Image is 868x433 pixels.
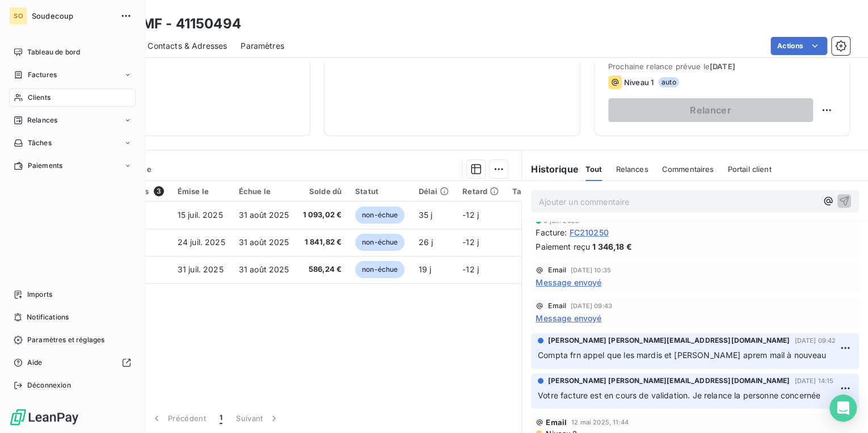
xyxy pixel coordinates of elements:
[178,210,223,220] span: 15 juil. 2025
[178,264,224,274] span: 31 juil. 2025
[28,70,57,80] span: Factures
[794,337,836,344] span: [DATE] 09:42
[27,115,57,125] span: Relances
[28,161,62,171] span: Paiements
[27,312,69,322] span: Notifications
[770,37,827,55] button: Actions
[27,335,104,345] span: Paramètres et réglages
[220,413,222,424] span: 1
[239,187,289,196] div: Échue le
[239,264,289,274] span: 31 août 2025
[569,226,608,238] span: FC210250
[9,354,136,372] a: Aide
[462,237,479,247] span: -12 j
[608,62,836,71] span: Prochaine relance prévue le
[548,376,790,386] span: [PERSON_NAME] [PERSON_NAME][EMAIL_ADDRESS][DOMAIN_NAME]
[624,78,654,87] span: Niveau 1
[418,237,433,247] span: 26 j
[302,187,342,196] div: Solde dû
[302,209,342,221] span: 1 093,02 €
[9,66,136,84] a: Factures
[144,406,213,430] button: Précédent
[239,210,289,220] span: 31 août 2025
[462,210,479,220] span: -12 j
[154,186,164,196] span: 3
[302,237,342,248] span: 1 841,82 €
[355,187,404,196] div: Statut
[100,14,241,34] h3: NGE TMF - 41150494
[462,264,479,274] span: -12 j
[571,419,629,426] span: 12 mai 2025, 11:44
[661,165,714,174] span: Commentaires
[178,237,225,247] span: 24 juil. 2025
[213,406,229,430] button: 1
[9,43,136,61] a: Tableau de bord
[536,241,590,253] span: Paiement reçu
[355,261,404,278] span: non-échue
[538,390,820,400] span: Votre facture est en cours de validation. Je relance la personne concernée
[538,350,826,360] span: Compta frn appel que les mardis et [PERSON_NAME] aprem mail à nouveau
[355,207,404,224] span: non-échue
[608,98,813,122] button: Relancer
[9,285,136,304] a: Imports
[592,241,632,253] span: 1 346,18 €
[536,312,601,324] span: Message envoyé
[27,358,43,368] span: Aide
[548,302,566,309] span: Email
[27,380,71,390] span: Déconnexion
[28,138,52,148] span: Tâches
[543,217,579,224] span: 3 juin 2025
[536,226,567,238] span: Facture :
[585,165,602,174] span: Tout
[239,237,289,247] span: 31 août 2025
[512,187,568,196] div: Tag relance
[9,89,136,107] a: Clients
[241,40,284,52] span: Paramètres
[536,276,601,288] span: Message envoyé
[9,111,136,129] a: Relances
[9,408,79,426] img: Logo LeanPay
[27,47,80,57] span: Tableau de bord
[616,165,648,174] span: Relances
[571,267,611,274] span: [DATE] 10:35
[727,165,771,174] span: Portail client
[418,187,449,196] div: Délai
[9,7,27,25] div: SO
[229,406,286,430] button: Suivant
[546,418,567,427] span: Email
[178,187,225,196] div: Émise le
[418,264,431,274] span: 19 j
[302,264,342,275] span: 586,24 €
[148,40,227,52] span: Contacts & Adresses
[794,377,833,384] span: [DATE] 14:15
[355,234,404,251] span: non-échue
[548,335,790,346] span: [PERSON_NAME] [PERSON_NAME][EMAIL_ADDRESS][DOMAIN_NAME]
[28,93,50,103] span: Clients
[548,267,566,274] span: Email
[658,77,680,87] span: auto
[27,289,52,300] span: Imports
[829,394,857,422] div: Open Intercom Messenger
[9,331,136,349] a: Paramètres et réglages
[418,210,432,220] span: 35 j
[32,11,113,20] span: Soudecoup
[462,187,499,196] div: Retard
[9,134,136,152] a: Tâches
[710,62,735,71] span: [DATE]
[522,162,579,176] h6: Historique
[571,302,612,309] span: [DATE] 09:43
[9,157,136,175] a: Paiements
